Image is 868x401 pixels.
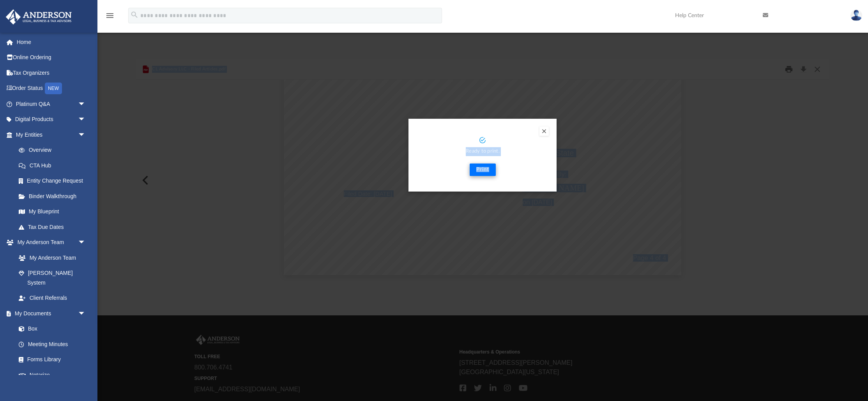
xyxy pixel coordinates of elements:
a: CTA Hub [11,158,97,173]
a: Binder Walkthrough [11,188,97,204]
a: Tax Due Dates [11,219,97,235]
a: Digital Productsarrow_drop_down [5,112,97,127]
a: menu [105,15,115,20]
div: Preview [136,59,829,281]
a: Meeting Minutes [11,336,94,352]
span: arrow_drop_down [78,127,94,143]
span: arrow_drop_down [78,306,94,322]
a: Tax Organizers [5,65,97,81]
p: Ready to print. [416,147,549,156]
a: My Documentsarrow_drop_down [5,306,94,321]
a: Forms Library [11,352,90,368]
div: NEW [45,83,62,94]
a: My Anderson Teamarrow_drop_down [5,235,94,250]
a: Platinum Q&Aarrow_drop_down [5,96,97,112]
img: User Pic [850,10,862,21]
a: My Blueprint [11,204,94,220]
a: Entity Change Request [11,173,97,189]
a: [PERSON_NAME] System [11,266,94,290]
a: Overview [11,142,97,158]
span: arrow_drop_down [78,96,94,112]
i: search [130,11,139,19]
a: Box [11,321,90,337]
a: Order StatusNEW [5,81,97,97]
span: arrow_drop_down [78,235,94,251]
i: menu [105,11,115,20]
a: My Entitiesarrow_drop_down [5,127,97,142]
a: Online Ordering [5,50,97,65]
button: Print [470,164,496,176]
a: Home [5,34,97,50]
a: Client Referrals [11,290,94,306]
a: My Anderson Team [11,250,90,266]
a: Notarize [11,367,94,383]
span: arrow_drop_down [78,112,94,128]
img: Anderson Advisors Platinum Portal [4,9,74,25]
